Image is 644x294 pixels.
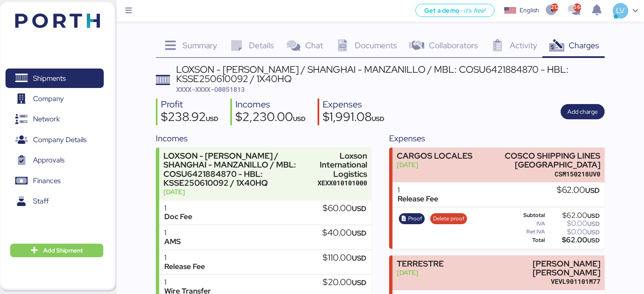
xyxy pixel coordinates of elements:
div: Ret IVA [508,229,545,235]
div: $110.00 [323,253,366,263]
div: CARGOS LOCALES [397,151,473,160]
div: $20.00 [323,278,366,287]
div: [DATE] [163,187,314,196]
span: USD [352,228,366,238]
span: Documents [355,40,397,51]
span: USD [587,220,600,228]
span: USD [587,228,600,236]
div: [DATE] [397,160,473,169]
div: IVA [508,221,545,227]
div: Incomes [235,99,306,111]
span: Details [249,40,274,51]
span: Delete proof [433,214,464,223]
div: 1 [164,278,211,287]
div: English [520,6,539,15]
div: $62.00 [547,237,600,243]
div: Release Fee [164,262,205,271]
span: USD [352,204,366,213]
div: [DATE] [397,268,444,277]
button: Proof [399,213,425,224]
div: Total [508,237,545,243]
div: 1 [164,204,192,213]
span: USD [206,115,218,123]
div: $1,991.08 [323,111,384,125]
div: COSCO SHIPPING LINES [GEOGRAPHIC_DATA] [478,151,600,169]
div: TERRESTRE [397,259,444,268]
span: Add Shipment [43,245,83,256]
span: Staff [33,195,49,207]
div: 1 [164,253,205,262]
span: Approvals [33,154,64,166]
div: $0.00 [547,229,600,235]
span: Collaborators [429,40,478,51]
span: Shipments [33,72,66,85]
button: Menu [122,4,136,18]
a: Finances [6,171,104,191]
div: Doc Fee [164,212,192,221]
div: [PERSON_NAME] [PERSON_NAME] [478,259,600,277]
div: LOXSON - [PERSON_NAME] / SHANGHAI - MANZANILLO / MBL: COSU6421884870 - HBL: KSSE250610092 / 1X40HQ [163,151,314,187]
span: USD [352,278,366,287]
div: 1 [164,228,181,237]
span: Add charge [567,107,598,117]
div: $40.00 [322,228,366,238]
div: Expenses [323,99,384,111]
span: Network [33,113,60,125]
a: Staff [6,192,104,211]
div: Expenses [389,132,604,145]
span: LV [616,5,625,16]
a: Shipments [6,69,104,88]
span: Chat [305,40,323,51]
a: Approvals [6,151,104,170]
div: $0.00 [547,220,600,227]
span: USD [585,186,600,195]
span: Company [33,93,64,105]
span: USD [587,236,600,244]
span: Proof [408,214,422,223]
div: Release Fee [398,195,438,203]
div: $62.00 [557,186,600,195]
a: Network [6,110,104,129]
span: USD [352,253,366,263]
button: Add Shipment [10,244,103,257]
div: CSM150218UV0 [478,170,600,179]
span: XXXX-XXXX-O0051813 [176,85,245,93]
div: XEXX010101000 [318,179,367,187]
span: Activity [510,40,537,51]
div: $62.00 [547,212,600,219]
span: Company Details [33,134,86,146]
div: AMS [164,237,181,246]
div: Profit [161,99,218,111]
div: Loxson International Logistics [318,151,367,178]
a: Company [6,89,104,109]
button: Delete proof [430,213,467,224]
span: USD [587,212,600,220]
span: Summary [182,40,217,51]
button: Add charge [561,104,605,119]
span: USD [372,115,384,123]
a: Company Details [6,130,104,150]
div: $60.00 [323,204,366,213]
div: LOXSON - [PERSON_NAME] / SHANGHAI - MANZANILLO / MBL: COSU6421884870 - HBL: KSSE250610092 / 1X40HQ [176,65,605,84]
div: VEVL901101M77 [478,277,600,286]
div: $238.92 [161,111,218,125]
div: $2,230.00 [235,111,306,125]
span: Charges [569,40,599,51]
span: USD [293,115,306,123]
div: 1 [398,186,438,195]
div: Subtotal [508,212,545,218]
div: Incomes [156,132,371,145]
span: Finances [33,175,61,187]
